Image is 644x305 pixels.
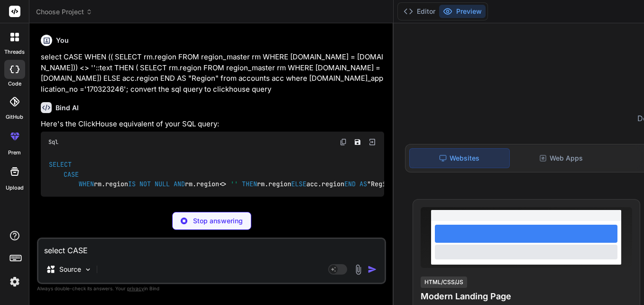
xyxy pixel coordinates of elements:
[230,180,238,188] span: ''
[49,161,72,169] span: SELECT
[351,135,364,149] button: Save file
[219,180,227,188] span: <>
[421,276,467,288] div: HTML/CSS/JS
[359,180,367,188] span: AS
[127,286,144,291] span: privacy
[340,138,347,146] img: copy
[8,80,21,88] label: code
[368,265,377,274] img: icon
[6,184,24,192] label: Upload
[409,148,510,168] div: Websites
[41,52,384,95] p: select CASE WHEN (( SELECT rm.region FROM region_master rm WHERE [DOMAIN_NAME] = [DOMAIN_NAME])) ...
[37,284,386,293] p: Always double-check its answers. Your in Bind
[7,274,23,290] img: settings
[48,138,58,146] span: Sql
[128,180,136,188] span: IS
[421,290,632,303] h4: Modern Landing Page
[79,180,94,188] span: WHEN
[193,216,243,226] p: Stop answering
[368,138,377,146] img: Open in Browser
[8,149,21,157] label: prem
[139,180,170,188] span: NOT NULL
[59,265,81,274] p: Source
[41,119,384,130] p: Here's the ClickHouse equivalent of your SQL query:
[4,48,25,56] label: threads
[36,7,92,17] span: Choose Project
[400,5,439,18] button: Editor
[84,266,92,274] img: Pick Models
[56,36,69,45] h6: You
[174,180,185,188] span: AND
[439,5,486,18] button: Preview
[344,180,356,188] span: END
[64,170,79,179] span: CASE
[6,113,23,121] label: GitHub
[291,180,306,188] span: ELSE
[512,148,611,168] div: Web Apps
[242,180,257,188] span: THEN
[55,103,79,113] h6: Bind AI
[353,264,364,275] img: attachment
